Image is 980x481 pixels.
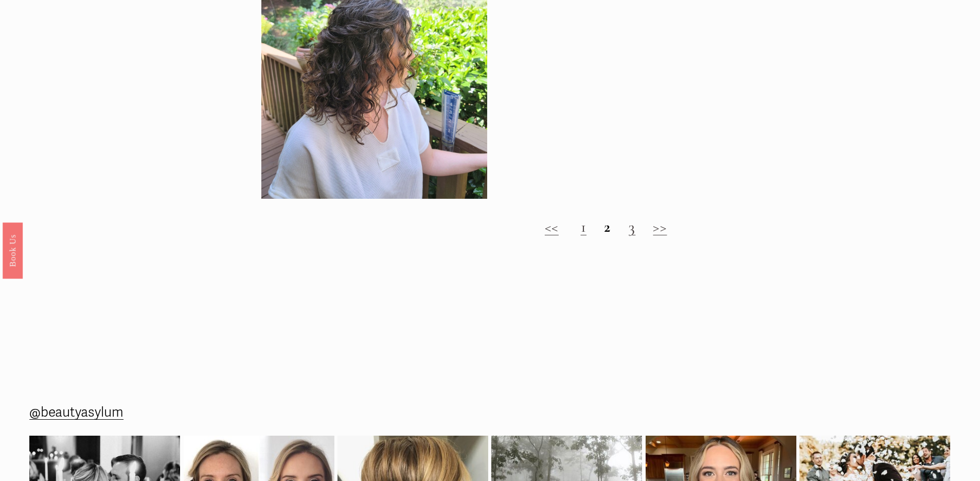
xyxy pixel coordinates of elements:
a: << [545,217,559,236]
a: >> [653,217,667,236]
a: 1 [581,217,587,236]
a: 3 [629,217,636,236]
a: @beautyasylum [29,401,123,425]
a: Book Us [3,222,23,279]
strong: 2 [604,217,611,236]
